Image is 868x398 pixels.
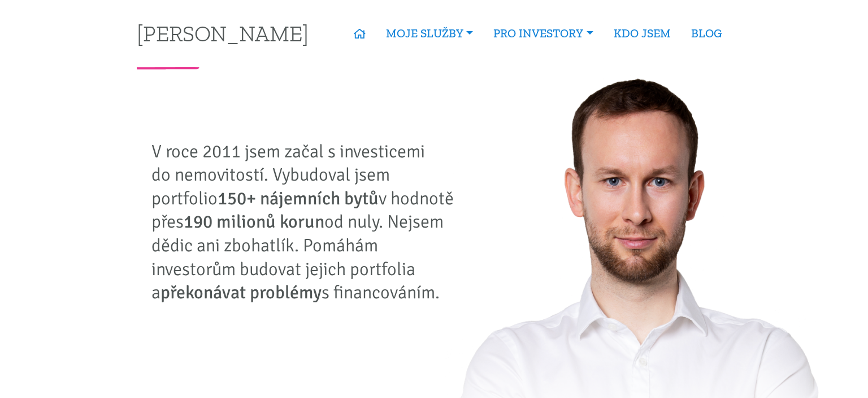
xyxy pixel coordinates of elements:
[160,281,322,303] strong: překonávat problémy
[483,20,603,46] a: PRO INVESTORY
[218,187,379,209] strong: 150+ nájemních bytů
[376,20,483,46] a: MOJE SLUŽBY
[184,211,324,233] strong: 190 milionů korun
[604,20,681,46] a: KDO JSEM
[681,20,732,46] a: BLOG
[137,22,309,44] a: [PERSON_NAME]
[151,140,462,305] p: V roce 2011 jsem začal s investicemi do nemovitostí. Vybudoval jsem portfolio v hodnotě přes od n...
